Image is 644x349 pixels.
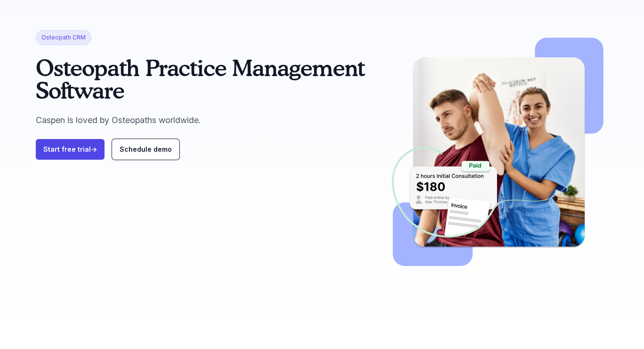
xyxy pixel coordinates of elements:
a: Schedule demo [112,139,179,160]
span: Osteopath CRM [36,30,91,45]
span: Schedule demo [120,145,172,153]
p: Caspen is loved by Osteopaths worldwide. [36,113,373,128]
h1: Osteopath Practice Management Software [36,56,373,101]
a: Start free trial [36,139,105,160]
span: → [91,145,97,153]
